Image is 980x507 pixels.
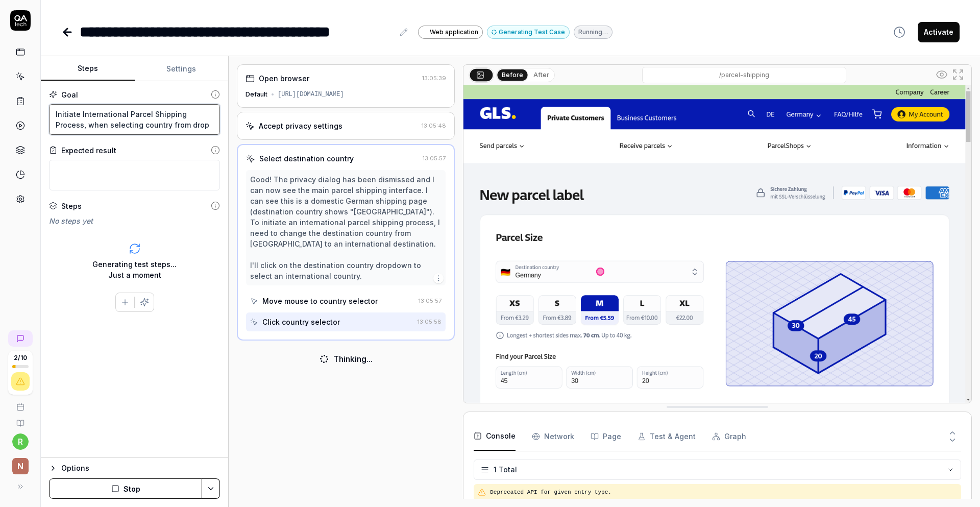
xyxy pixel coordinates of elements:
[259,120,342,131] div: Accept privacy settings
[422,75,446,82] time: 13:05:39
[591,422,621,451] button: Page
[4,450,36,476] button: N
[14,355,27,361] span: 2 / 10
[12,433,29,450] button: r
[487,26,570,39] button: Generating Test Case
[532,422,574,451] button: Network
[430,28,478,37] span: Web application
[61,462,220,474] div: Options
[250,174,442,281] div: Good! The privacy dialog has been dismissed and I can now see the main parcel shipping interface....
[918,22,960,42] button: Activate
[422,122,446,129] time: 13:05:48
[887,22,912,42] button: View version history
[41,57,135,81] button: Steps
[490,488,957,497] pre: Deprecated API for given entry type.
[262,296,378,306] div: Move mouse to country selector
[934,66,950,83] button: Show all interative elements
[423,155,446,162] time: 13:05:57
[12,458,29,474] span: N
[61,89,78,100] div: Goal
[498,69,528,80] button: Before
[259,73,309,84] div: Open browser
[262,317,340,327] div: Click country selector
[463,85,971,403] img: Screenshot
[418,25,483,39] a: Web application
[49,462,220,474] button: Options
[4,411,36,427] a: Documentation
[418,318,442,325] time: 13:05:58
[49,215,220,226] div: No steps yet
[638,422,696,451] button: Test & Agent
[529,69,553,81] button: After
[712,422,746,451] button: Graph
[246,90,267,99] div: Default
[574,26,612,39] div: Running…
[246,312,446,331] button: Click country selector13:05:58
[259,153,354,164] div: Select destination country
[61,145,116,156] div: Expected result
[474,422,516,451] button: Console
[49,478,202,499] button: Stop
[278,90,344,99] div: [URL][DOMAIN_NAME]
[246,292,446,310] button: Move mouse to country selector13:05:57
[8,330,33,347] a: New conversation
[92,259,177,280] div: Generating test steps... Just a moment
[61,201,82,211] div: Steps
[419,297,442,304] time: 13:05:57
[333,353,373,365] div: Thinking...
[4,395,36,411] a: Book a call with us
[950,66,966,83] button: Open in full screen
[135,57,229,81] button: Settings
